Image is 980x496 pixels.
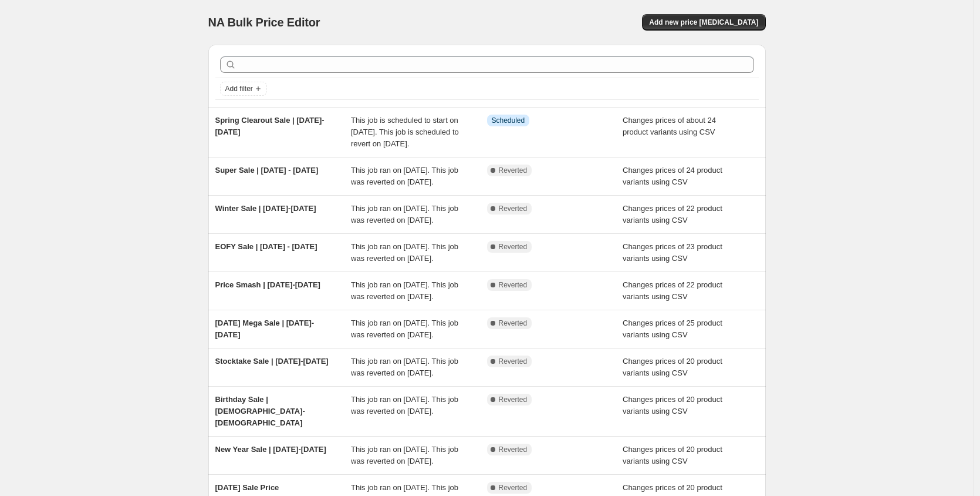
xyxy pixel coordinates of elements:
[215,280,320,289] span: Price Smash | [DATE]-[DATE]
[499,280,528,290] span: Reverted
[351,445,458,465] span: This job ran on [DATE]. This job was reverted on [DATE].
[623,242,722,263] span: Changes prices of 23 product variants using CSV
[225,84,253,93] span: Add filter
[499,445,528,454] span: Reverted
[623,445,722,465] span: Changes prices of 20 product variants using CSV
[649,18,758,27] span: Add new price [MEDICAL_DATA]
[215,445,326,454] span: New Year Sale | [DATE]-[DATE]
[492,116,525,125] span: Scheduled
[642,14,765,31] button: Add new price [MEDICAL_DATA]
[351,116,459,148] span: This job is scheduled to start on [DATE]. This job is scheduled to revert on [DATE].
[220,82,267,96] button: Add filter
[215,357,329,366] span: Stocktake Sale | [DATE]-[DATE]
[623,395,722,415] span: Changes prices of 20 product variants using CSV
[351,242,458,263] span: This job ran on [DATE]. This job was reverted on [DATE].
[623,357,722,377] span: Changes prices of 20 product variants using CSV
[499,357,528,366] span: Reverted
[351,395,458,415] span: This job ran on [DATE]. This job was reverted on [DATE].
[351,357,458,377] span: This job ran on [DATE]. This job was reverted on [DATE].
[623,116,716,136] span: Changes prices of about 24 product variants using CSV
[623,204,722,224] span: Changes prices of 22 product variants using CSV
[499,483,528,492] span: Reverted
[215,395,305,427] span: Birthday Sale | [DEMOGRAPHIC_DATA]-[DEMOGRAPHIC_DATA]
[499,242,528,252] span: Reverted
[623,166,722,186] span: Changes prices of 24 product variants using CSV
[623,280,722,301] span: Changes prices of 22 product variants using CSV
[215,166,319,175] span: Super Sale | [DATE] - [DATE]
[351,204,458,224] span: This job ran on [DATE]. This job was reverted on [DATE].
[215,319,315,339] span: [DATE] Mega Sale | [DATE]-[DATE]
[351,319,458,339] span: This job ran on [DATE]. This job was reverted on [DATE].
[623,319,722,339] span: Changes prices of 25 product variants using CSV
[499,395,528,404] span: Reverted
[499,319,528,328] span: Reverted
[351,280,458,301] span: This job ran on [DATE]. This job was reverted on [DATE].
[499,166,528,175] span: Reverted
[215,204,316,213] span: Winter Sale | [DATE]-[DATE]
[215,483,279,492] span: [DATE] Sale Price
[351,166,458,186] span: This job ran on [DATE]. This job was reverted on [DATE].
[208,16,320,29] span: NA Bulk Price Editor
[215,242,317,251] span: EOFY Sale | [DATE] - [DATE]
[499,204,528,213] span: Reverted
[215,116,325,136] span: Spring Clearout Sale | [DATE]-[DATE]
